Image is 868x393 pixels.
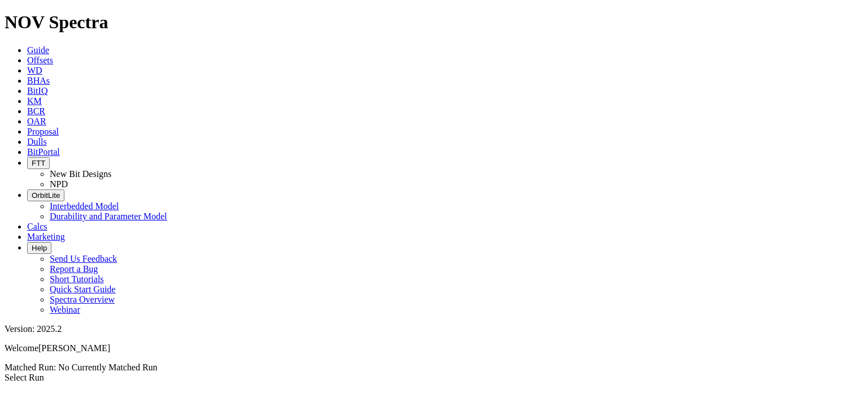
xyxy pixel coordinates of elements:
[27,157,50,169] button: FTT
[50,254,117,264] a: Send Us Feedback
[27,106,45,116] a: BCR
[27,96,42,106] a: KM
[50,211,167,221] a: Durability and Parameter Model
[5,362,56,372] span: Matched Run:
[38,343,110,353] span: [PERSON_NAME]
[32,159,45,167] span: FTT
[50,284,115,294] a: Quick Start Guide
[27,55,53,65] a: Offsets
[50,274,104,284] a: Short Tutorials
[50,201,119,211] a: Interbedded Model
[5,12,863,33] h1: NOV Spectra
[27,127,59,136] a: Proposal
[50,305,80,314] a: Webinar
[32,191,60,200] span: OrbitLite
[27,137,47,146] a: Dulls
[27,66,42,75] a: WD
[58,362,158,372] span: No Currently Matched Run
[32,244,47,252] span: Help
[27,242,51,254] button: Help
[50,264,98,274] a: Report a Bug
[5,324,863,334] div: Version: 2025.2
[5,373,44,382] a: Select Run
[27,76,50,85] a: BHAs
[50,295,115,304] a: Spectra Overview
[27,86,47,96] a: BitIQ
[50,179,68,189] a: NPD
[27,232,65,241] a: Marketing
[5,343,863,353] p: Welcome
[50,169,111,179] a: New Bit Designs
[27,147,60,157] a: BitPortal
[27,222,47,231] a: Calcs
[27,45,49,55] a: Guide
[27,189,64,201] button: OrbitLite
[27,116,46,126] a: OAR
